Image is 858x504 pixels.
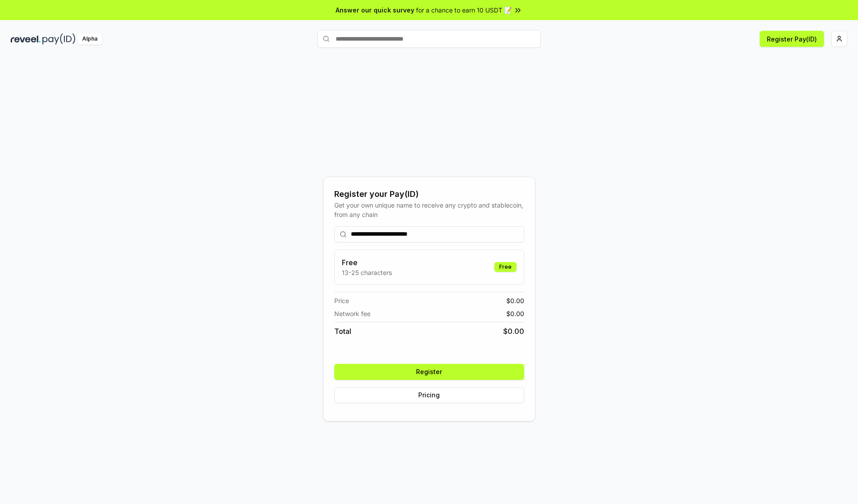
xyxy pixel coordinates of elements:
[506,296,524,305] span: $ 0.00
[334,200,524,219] div: Get your own unique name to receive any crypto and stablecoin, from any chain
[506,309,524,318] span: $ 0.00
[342,257,392,268] h3: Free
[77,33,102,45] div: Alpha
[760,31,824,47] button: Register Pay(ID)
[503,326,524,337] span: $ 0.00
[42,33,76,45] img: pay_id
[334,188,524,200] div: Register your Pay(ID)
[416,5,512,15] span: for a chance to earn 10 USDT 📝
[334,326,351,337] span: Total
[11,33,41,45] img: reveel_dark
[336,5,414,15] span: Answer our quick survey
[334,309,370,318] span: Network fee
[334,387,524,403] button: Pricing
[334,296,349,305] span: Price
[334,364,524,380] button: Register
[494,262,517,272] div: Free
[342,268,392,277] p: 13-25 characters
